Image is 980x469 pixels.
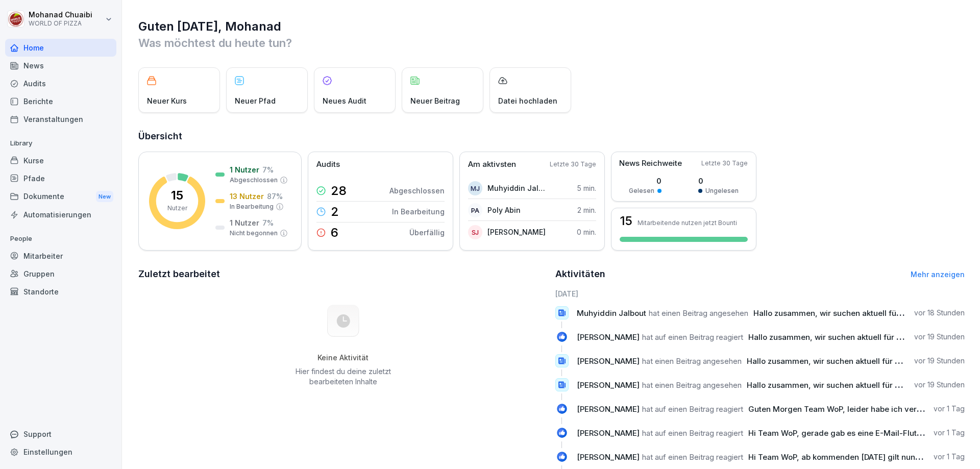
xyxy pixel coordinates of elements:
p: Gelesen [629,186,654,195]
span: hat einen Beitrag angesehen [649,308,748,318]
p: Letzte 30 Tage [550,160,596,169]
p: 7 % [262,164,274,175]
p: 87 % [267,191,283,202]
span: Muhyiddin Jalbout [577,308,646,318]
p: 15 [171,189,183,202]
p: 28 [331,185,347,197]
p: 2 [331,206,339,218]
a: Home [5,39,116,57]
span: [PERSON_NAME] [577,404,640,414]
h2: Aktivitäten [555,267,605,281]
span: [PERSON_NAME] [577,380,640,390]
h1: Guten [DATE], Mohanad [138,18,965,35]
span: hat einen Beitrag angesehen [642,380,742,390]
p: In Bearbeitung [230,202,274,211]
a: Automatisierungen [5,206,116,224]
div: PA [468,203,482,217]
p: People [5,231,116,247]
p: Neues Audit [323,95,366,106]
p: Abgeschlossen [230,176,278,185]
span: [PERSON_NAME] [577,356,640,366]
p: 0 [629,176,661,186]
p: Abgeschlossen [389,185,445,196]
div: Dokumente [5,187,116,206]
p: Letzte 30 Tage [701,159,748,168]
p: Was möchtest du heute tun? [138,35,965,51]
p: News Reichweite [619,158,682,169]
p: 0 [698,176,739,186]
p: vor 19 Stunden [914,380,965,390]
p: 0 min. [577,227,596,237]
p: vor 18 Stunden [914,308,965,318]
div: SJ [468,225,482,239]
p: Muhyiddin Jalbout [487,183,546,193]
p: In Bearbeitung [392,206,445,217]
a: Einstellungen [5,443,116,461]
p: vor 1 Tag [934,404,965,414]
p: 1 Nutzer [230,217,259,228]
p: Mohanad Chuaibi [29,11,92,19]
a: Gruppen [5,265,116,283]
a: Mitarbeiter [5,247,116,265]
a: DokumenteNew [5,187,116,206]
p: Am aktivsten [468,159,516,170]
p: 6 [331,227,338,239]
p: WORLD OF PIZZA [29,20,92,27]
span: hat auf einen Beitrag reagiert [642,332,743,342]
p: Neuer Pfad [235,95,276,106]
div: Support [5,425,116,443]
h3: 15 [620,215,632,227]
p: 5 min. [577,183,596,193]
p: Audits [316,159,340,170]
span: hat auf einen Beitrag reagiert [642,452,743,462]
a: Veranstaltungen [5,110,116,128]
div: New [96,191,113,203]
p: Neuer Beitrag [410,95,460,106]
p: vor 1 Tag [934,452,965,462]
p: vor 1 Tag [934,428,965,438]
p: Nicht begonnen [230,229,278,238]
a: Standorte [5,283,116,301]
span: [PERSON_NAME] [577,428,640,438]
a: Kurse [5,152,116,169]
span: [PERSON_NAME] [577,452,640,462]
p: vor 19 Stunden [914,332,965,342]
a: News [5,57,116,75]
p: 7 % [262,217,274,228]
p: Neuer Kurs [147,95,187,106]
a: Audits [5,75,116,92]
p: 1 Nutzer [230,164,259,175]
a: Pfade [5,169,116,187]
h2: Übersicht [138,129,965,143]
p: [PERSON_NAME] [487,227,546,237]
p: Poly Abin [487,205,521,215]
div: MJ [468,181,482,195]
span: [PERSON_NAME] [577,332,640,342]
h5: Keine Aktivität [291,353,395,362]
p: Datei hochladen [498,95,557,106]
h6: [DATE] [555,288,965,299]
span: hat auf einen Beitrag reagiert [642,428,743,438]
p: Überfällig [409,227,445,238]
p: Ungelesen [705,186,739,195]
span: hat auf einen Beitrag reagiert [642,404,743,414]
p: 13 Nutzer [230,191,264,202]
h2: Zuletzt bearbeitet [138,267,548,281]
p: vor 19 Stunden [914,356,965,366]
span: hat einen Beitrag angesehen [642,356,742,366]
a: Mehr anzeigen [911,270,965,279]
p: Mitarbeitende nutzen jetzt Bounti [638,219,737,227]
a: Berichte [5,92,116,110]
p: Nutzer [167,204,187,213]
